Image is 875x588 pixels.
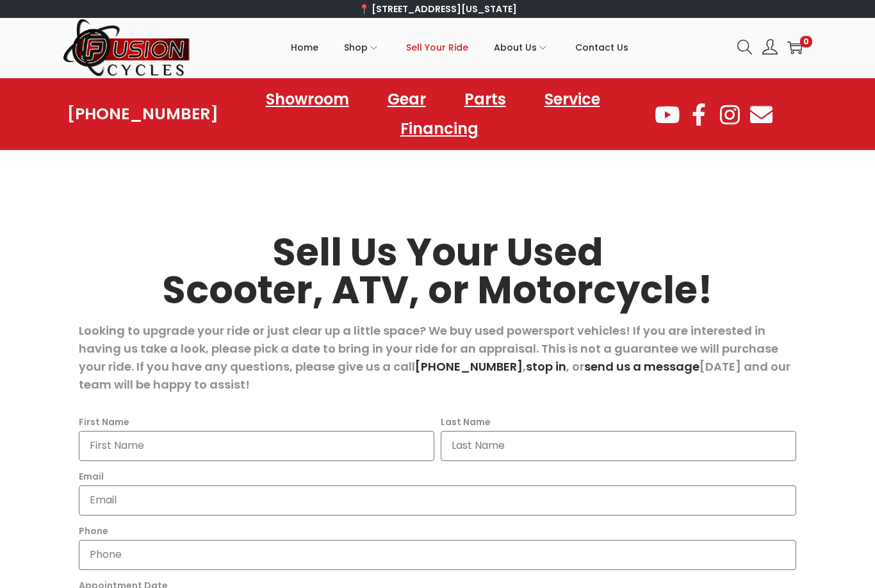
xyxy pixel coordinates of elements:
[494,31,537,63] span: About Us
[291,19,318,76] a: Home
[79,467,104,485] label: Email
[415,358,523,374] a: [PHONE_NUMBER]
[452,85,519,114] a: Parts
[532,85,613,114] a: Service
[67,105,218,123] a: [PHONE_NUMBER]
[575,31,628,63] span: Contact Us
[441,431,796,461] input: Last Name
[191,19,728,76] nav: Primary navigation
[79,233,796,309] h2: Sell Us Your Used Scooter, ATV, or Motorcycle!
[79,413,129,431] label: First Name
[253,85,362,114] a: Showroom
[375,85,439,114] a: Gear
[344,31,368,63] span: Shop
[344,19,380,76] a: Shop
[787,40,803,55] a: 0
[406,31,468,63] span: Sell Your Ride
[526,358,566,374] a: stop in
[494,19,550,76] a: About Us
[575,19,628,76] a: Contact Us
[79,485,796,516] input: Email
[79,522,108,540] label: Phone
[388,114,491,144] a: Financing
[63,18,191,78] img: Woostify retina logo
[359,3,517,15] a: 📍 [STREET_ADDRESS][US_STATE]
[79,431,434,461] input: First Name
[79,540,796,570] input: Only numbers and phone characters (#, -, *, etc) are accepted.
[584,358,699,374] a: send us a message
[441,413,491,431] label: Last Name
[406,19,468,76] a: Sell Your Ride
[218,85,653,144] nav: Menu
[291,31,318,63] span: Home
[79,322,796,394] p: Looking to upgrade your ride or just clear up a little space? We buy used powersport vehicles! If...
